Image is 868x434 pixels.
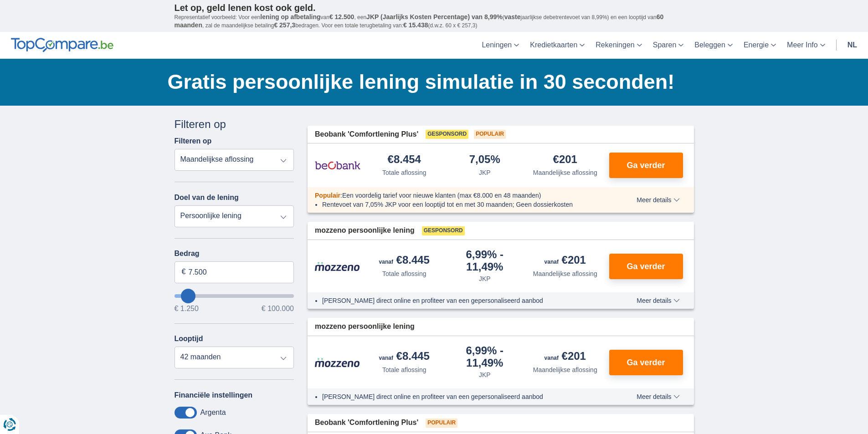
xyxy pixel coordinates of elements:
[637,393,679,400] span: Meer details
[322,392,603,401] li: [PERSON_NAME] direct online en profiteer van een gepersonaliseerd aanbod
[175,137,212,145] label: Filteren op
[630,393,686,400] button: Meer details
[175,2,694,13] p: Let op, geld lenen kost ook geld.
[175,194,239,202] label: Doel van de lening
[382,168,426,177] div: Totale aflossing
[627,262,665,271] span: Ga verder
[11,38,113,52] img: TopCompare
[637,297,679,304] span: Meer details
[175,117,294,132] div: Filteren op
[322,296,603,305] li: [PERSON_NAME] direct online en profiteer van een gepersonaliseerd aanbod
[315,322,415,332] span: mozzeno persoonlijke lening
[469,154,500,166] div: 7,05%
[388,154,421,166] div: €8.454
[544,255,586,267] div: €201
[382,365,426,374] div: Totale aflossing
[315,129,418,140] span: Beobank 'Comfortlening Plus'
[322,200,603,209] li: Rentevoet van 7,05% JKP voor een looptijd tot en met 30 maanden; Geen dossierkosten
[647,32,689,59] a: Sparen
[738,32,781,59] a: Energie
[175,13,664,29] span: 60 maanden
[262,305,294,312] span: € 100.000
[479,168,491,177] div: JKP
[609,254,683,279] button: Ga verder
[315,261,360,271] img: product.pl.alt Mozzeno
[504,13,521,20] span: vaste
[403,21,428,29] span: € 15.438
[175,335,203,343] label: Looptijd
[422,226,465,235] span: Gesponsord
[689,32,738,59] a: Beleggen
[781,32,831,59] a: Meer Info
[379,255,430,267] div: €8.445
[426,130,468,139] span: Gesponsord
[175,13,694,30] p: Representatief voorbeeld: Voor een van , een ( jaarlijkse debetrentevoet van 8,99%) en een loopti...
[609,153,683,178] button: Ga verder
[474,130,506,139] span: Populair
[590,32,647,59] a: Rekeningen
[260,13,320,20] span: lening op afbetaling
[627,358,665,367] span: Ga verder
[175,391,253,399] label: Financiële instellingen
[448,345,522,368] div: 6,99%
[175,250,294,258] label: Bedrag
[627,161,665,169] span: Ga verder
[274,21,295,29] span: € 257,3
[329,13,354,20] span: € 12.500
[637,197,679,203] span: Meer details
[315,192,340,199] span: Populair
[630,196,686,204] button: Meer details
[448,249,522,272] div: 6,99%
[342,192,541,199] span: Een voordelig tarief voor nieuwe klanten (max €8.000 en 48 maanden)
[479,370,491,379] div: JKP
[315,418,418,428] span: Beobank 'Comfortlening Plus'
[182,267,186,277] span: €
[533,365,597,374] div: Maandelijkse aflossing
[175,294,294,298] input: wantToBorrow
[553,154,577,166] div: €201
[168,68,694,96] h1: Gratis persoonlijke lening simulatie in 30 seconden!
[479,274,491,283] div: JKP
[476,32,524,59] a: Leningen
[533,168,597,177] div: Maandelijkse aflossing
[609,350,683,375] button: Ga verder
[842,32,863,59] a: nl
[630,297,686,304] button: Meer details
[315,225,415,236] span: mozzeno persoonlijke lening
[366,13,503,20] span: JKP (Jaarlijks Kosten Percentage) van 8,99%
[426,419,457,428] span: Populair
[308,191,611,200] div: :
[200,408,226,417] label: Argenta
[315,357,360,368] img: product.pl.alt Mozzeno
[382,269,426,278] div: Totale aflossing
[524,32,590,59] a: Kredietkaarten
[379,351,430,363] div: €8.445
[175,305,199,312] span: € 1.250
[533,269,597,278] div: Maandelijkse aflossing
[315,154,360,177] img: product.pl.alt Beobank
[544,351,586,363] div: €201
